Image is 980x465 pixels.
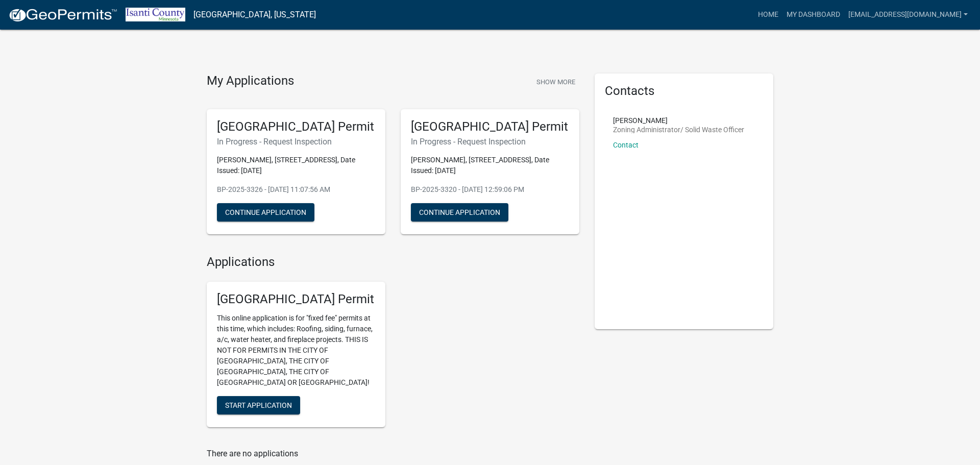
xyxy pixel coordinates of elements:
[207,74,294,89] h4: My Applications
[217,155,375,176] p: [PERSON_NAME], [STREET_ADDRESS], Date Issued: [DATE]
[225,401,292,409] span: Start Application
[217,292,375,307] h5: [GEOGRAPHIC_DATA] Permit
[782,5,844,25] a: My Dashboard
[844,5,972,25] a: [EMAIL_ADDRESS][DOMAIN_NAME]
[193,6,316,23] a: [GEOGRAPHIC_DATA], [US_STATE]
[605,84,763,99] h5: Contacts
[613,141,639,149] a: Contact
[217,203,314,222] button: Continue Application
[613,117,744,124] p: [PERSON_NAME]
[217,119,375,134] h5: [GEOGRAPHIC_DATA] Permit
[411,184,569,195] p: BP-2025-3320 - [DATE] 12:59:06 PM
[207,255,579,435] wm-workflow-list-section: Applications
[217,184,375,195] p: BP-2025-3326 - [DATE] 11:07:56 AM
[411,119,569,134] h5: [GEOGRAPHIC_DATA] Permit
[754,5,782,25] a: Home
[411,203,508,222] button: Continue Application
[217,137,375,146] h6: In Progress - Request Inspection
[207,448,579,460] p: There are no applications
[613,126,744,133] p: Zoning Administrator/ Solid Waste Officer
[217,313,375,388] p: This online application is for "fixed fee" permits at this time, which includes: Roofing, siding,...
[126,8,185,21] img: Isanti County, Minnesota
[411,155,569,176] p: [PERSON_NAME], [STREET_ADDRESS], Date Issued: [DATE]
[411,137,569,146] h6: In Progress - Request Inspection
[532,74,579,90] button: Show More
[207,255,579,270] h4: Applications
[217,396,300,414] button: Start Application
